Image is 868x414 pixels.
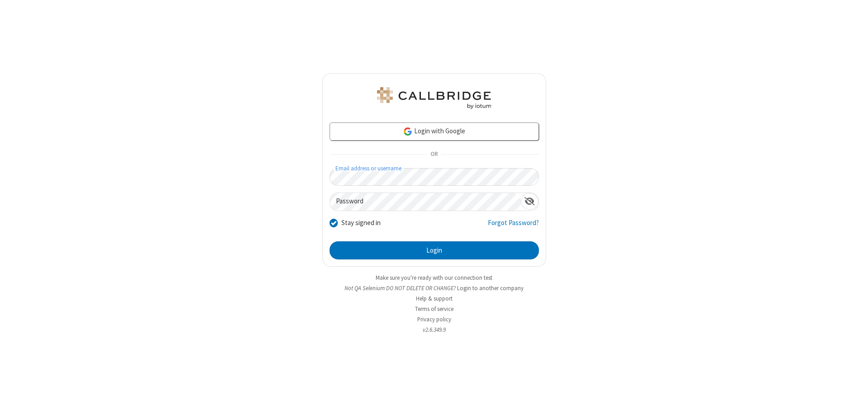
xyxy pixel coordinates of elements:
input: Password [330,193,521,211]
button: Login to another company [457,284,524,292]
img: google-icon.png [403,127,413,136]
a: Help & support [416,295,453,302]
label: Stay signed in [341,218,381,228]
a: Terms of service [415,305,453,313]
a: Forgot Password? [488,218,539,235]
div: Show password [521,193,538,210]
button: Login [330,241,539,259]
li: Not QA Selenium DO NOT DELETE OR CHANGE? [322,284,546,292]
input: Email address or username [330,168,539,186]
a: Privacy policy [417,315,451,323]
span: OR [427,148,441,161]
a: Make sure you're ready with our connection test [376,274,492,282]
li: v2.6.349.9 [322,325,546,334]
img: QA Selenium DO NOT DELETE OR CHANGE [375,87,493,109]
a: Login with Google [330,122,539,141]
